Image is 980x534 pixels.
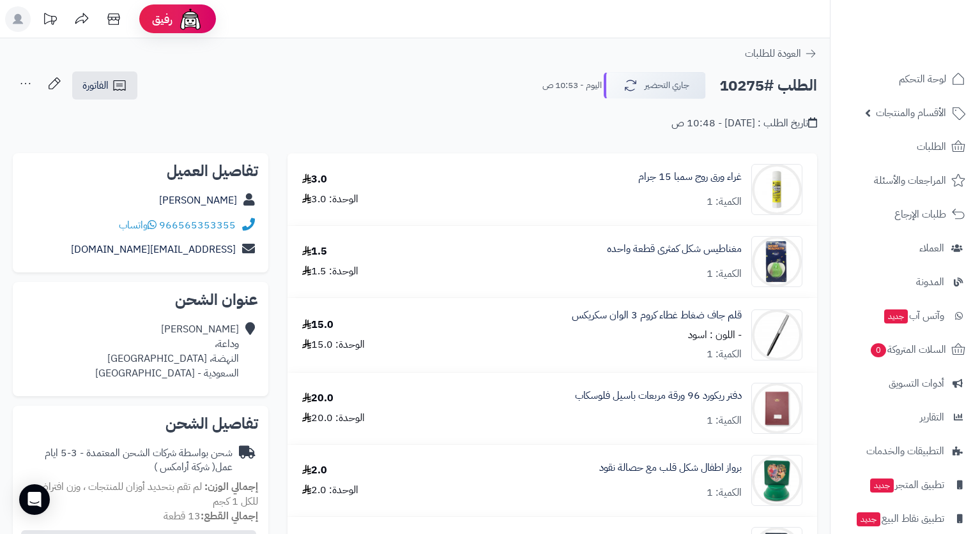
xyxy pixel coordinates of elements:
[201,508,258,524] strong: إجمالي القطع:
[893,36,968,63] img: logo-2.png
[302,192,358,207] div: الوحدة: 3.0
[745,46,817,61] a: العودة للطلبات
[917,138,946,156] span: الطلبات
[752,236,802,287] img: PHOTO-2020-06-07-04-20-24-90x90.jpg
[870,478,894,493] span: جديد
[874,172,946,189] span: المراجعات والأسئلة
[152,11,172,27] span: رفيق
[19,484,50,515] div: Open Intercom Messenger
[752,309,802,360] img: 51iT9mBv3yL._SL1500_-90x90.jpg
[838,334,972,365] a: السلات المتروكة0
[302,463,327,478] div: 2.0
[866,442,944,460] span: التطبيقات والخدمات
[302,264,358,279] div: الوحدة: 1.5
[302,244,327,259] div: 1.5
[71,242,236,257] a: [EMAIL_ADDRESS][DOMAIN_NAME]
[72,71,137,100] a: الفاتورة
[159,218,236,233] a: 966565353355
[920,408,944,426] span: التقارير
[23,292,258,308] h2: عنوان الشحن
[884,309,908,323] span: جديد
[745,46,801,61] span: العودة للطلبات
[752,455,802,506] img: c11b12ab-08df-4dd2-a33f-f195e5bb2651-90x90.jpg
[871,343,886,357] span: 0
[876,104,946,122] span: الأقسام والمنتجات
[688,327,742,343] small: - اللون : اسود
[302,391,333,406] div: 20.0
[919,239,944,257] span: العملاء
[916,273,944,291] span: المدونة
[894,205,946,223] span: طلبات الإرجاع
[707,195,742,209] div: الكمية: 1
[302,318,333,332] div: 15.0
[838,402,972,433] a: التقارير
[302,411,365,426] div: الوحدة: 20.0
[302,337,365,352] div: الوحدة: 15.0
[883,307,944,325] span: وآتس آب
[154,459,215,475] span: ( شركة أرامكس )
[857,512,880,526] span: جديد
[719,73,817,99] h2: الطلب #10275
[752,383,802,434] img: WhatsApp%20Image%202020-07-03%20at%2022.53.49-90x90.jpeg
[204,479,258,494] strong: إجمالي الوزن:
[607,242,742,256] a: مغناطيس شكل كمثرى قطعة واحده
[838,199,972,230] a: طلبات الإرجاع
[838,131,972,162] a: الطلبات
[23,163,258,179] h2: تفاصيل العميل
[707,267,742,281] div: الكمية: 1
[82,78,109,93] span: الفاتورة
[95,322,239,380] div: [PERSON_NAME] وداعة، النهضة، [GEOGRAPHIC_DATA] السعودية - [GEOGRAPHIC_DATA]
[899,70,946,88] span: لوحة التحكم
[302,172,327,187] div: 3.0
[838,64,972,94] a: لوحة التحكم
[752,164,802,215] img: 31-90x90.jpg
[838,368,972,399] a: أدوات التسويق
[838,470,972,500] a: تطبيق المتجرجديد
[838,300,972,331] a: وآتس آبجديد
[542,79,602,92] small: اليوم - 10:53 ص
[707,486,742,500] div: الكمية: 1
[23,446,233,475] div: شحن بواسطة شركات الشحن المعتمدة - 3-5 ايام عمل
[159,193,237,208] a: [PERSON_NAME]
[178,6,203,32] img: ai-face.png
[707,347,742,362] div: الكمية: 1
[855,510,944,528] span: تطبيق نقاط البيع
[23,416,258,431] h2: تفاصيل الشحن
[575,389,742,403] a: دفتر ريكورد 96 ورقة مربعات باسيل فلوسكاب
[707,413,742,428] div: الكمية: 1
[572,308,742,323] a: قلم جاف ضغاط غطاء كروم 3 الوان سكريكس
[838,436,972,466] a: التطبيقات والخدمات
[838,165,972,196] a: المراجعات والأسئلة
[599,461,742,475] a: برواز اطفال شكل قلب مع حصالة نقود
[869,341,946,359] span: السلات المتروكة
[604,72,706,99] button: جاري التحضير
[838,503,972,534] a: تطبيق نقاط البيعجديد
[838,233,972,263] a: العملاء
[889,375,944,392] span: أدوات التسويق
[34,479,258,509] span: لم تقم بتحديد أوزان للمنتجات ، وزن افتراضي للكل 1 كجم
[671,116,817,131] div: تاريخ الطلب : [DATE] - 10:48 ص
[838,267,972,297] a: المدونة
[34,6,66,35] a: تحديثات المنصة
[164,508,258,524] small: 13 قطعة
[638,170,742,184] a: غراء ورق روج سمبا 15 جرام
[302,483,358,498] div: الوحدة: 2.0
[119,218,157,233] a: واتساب
[869,476,944,494] span: تطبيق المتجر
